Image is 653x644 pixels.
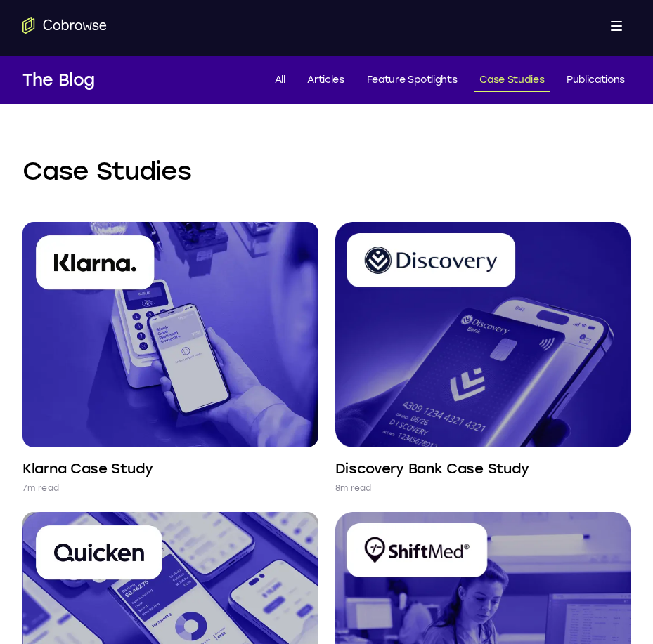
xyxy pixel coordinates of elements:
[361,69,463,92] a: Feature Spotlights
[302,69,349,92] a: Articles
[335,459,530,478] h4: Discovery Bank Case Study
[22,222,318,447] img: Klarna Case Study
[335,222,631,447] img: Discovery Bank Case Study
[22,222,318,495] a: Klarna Case Study 7m read
[335,222,631,495] a: Discovery Bank Case Study 8m read
[22,459,153,478] h4: Klarna Case Study
[561,69,631,92] a: Publications
[22,17,107,34] a: Go to the home page
[22,155,631,188] h2: Case Studies
[335,481,372,495] p: 8m read
[474,69,550,92] a: Case Studies
[22,481,59,495] p: 7m read
[22,67,95,93] h1: The Blog
[269,69,291,92] a: All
